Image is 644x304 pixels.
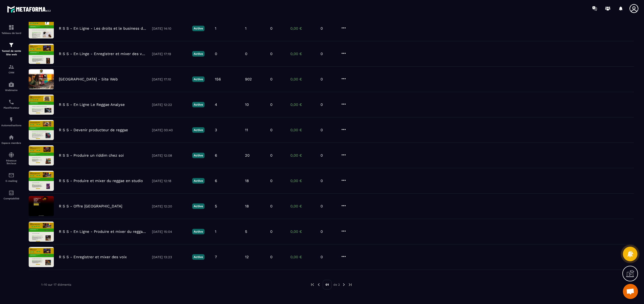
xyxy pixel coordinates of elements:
a: accountantaccountantComptabilité [1,186,21,204]
p: 0 [270,255,272,259]
p: Comptabilité [1,197,21,200]
p: Active [192,76,205,82]
img: email [8,172,14,178]
p: Planificateur [1,106,21,109]
p: 0,00 € [290,26,315,31]
p: 1 [245,26,247,31]
img: image [29,247,54,267]
p: Espace membre [1,142,21,144]
img: image [29,222,54,242]
p: Active [192,203,205,209]
p: 0,00 € [290,128,315,132]
p: Active [192,153,205,158]
p: 0 [270,77,272,81]
p: 0,00 € [290,255,315,259]
p: 0,00 € [290,179,315,183]
p: R S S - Devenir producteur de reggae [59,128,128,132]
p: Réseaux Sociaux [1,159,21,165]
p: 0 [270,102,272,107]
img: image [29,145,54,165]
p: 0,00 € [290,153,315,158]
img: scheduler [8,99,14,105]
p: Active [192,102,205,107]
p: [DATE] 14:10 [152,27,187,30]
p: 0,00 € [290,77,315,81]
p: Active [192,26,205,31]
p: 0 [320,102,336,107]
p: Active [192,51,205,57]
div: Ouvrir le chat [623,284,638,299]
img: image [29,120,54,140]
p: [DATE] 12:22 [152,103,187,107]
p: 0 [320,153,336,158]
img: formation [8,42,14,48]
p: Active [192,178,205,184]
p: 7 [215,255,217,259]
a: formationformationTableau de bord [1,21,21,38]
img: image [29,18,54,38]
p: R S S - Produire un riddim chez soi [59,153,124,158]
p: 1 [215,26,216,31]
a: emailemailE-mailing [1,168,21,186]
p: R S S - Offre [GEOGRAPHIC_DATA] [59,204,122,208]
p: 3 [215,128,217,132]
p: 0,00 € [290,204,315,208]
img: prev [316,282,321,287]
img: image [29,69,54,89]
img: image [29,95,54,115]
p: 5 [215,204,217,208]
p: 0 [270,128,272,132]
img: logo [7,5,52,14]
img: image [29,44,54,64]
p: Active [192,229,205,234]
p: [DATE] 13:23 [152,255,187,259]
p: 0 [245,52,247,56]
p: 0 [270,179,272,183]
img: formation [8,64,14,70]
p: 0,00 € [290,52,315,56]
p: 0 [320,52,336,56]
p: 0 [270,26,272,31]
a: automationsautomationsEspace membre [1,131,21,148]
p: de 2 [333,283,340,287]
p: 0 [215,52,217,56]
p: [DATE] 00:40 [152,128,187,132]
p: [DATE] 15:04 [152,230,187,234]
p: [DATE] 12:20 [152,204,187,208]
p: 0 [270,52,272,56]
a: formationformationCRM [1,60,21,78]
img: formation [8,24,14,30]
p: 6 [215,179,217,183]
p: 0 [270,229,272,234]
a: automationsautomationsAutomatisations [1,113,21,131]
p: 0 [270,153,272,158]
img: next [342,282,346,287]
p: [DATE] 12:18 [152,179,187,183]
p: Tunnel de vente Site web [1,49,21,56]
img: social-network [8,152,14,158]
p: 1-10 sur 17 éléments [41,283,71,286]
p: R S S - En Ligne Le Reggae Analyse [59,102,125,107]
p: 902 [245,77,252,81]
p: [DATE] 17:10 [152,77,187,81]
p: R S S - En Linge - Enregistrer et mixer des voix [59,52,147,56]
p: R S S - Produire et mixer du reggae en studio [59,179,143,183]
p: 01 [323,280,332,289]
a: schedulerschedulerPlanificateur [1,95,21,113]
img: next [348,282,352,287]
p: Active [192,127,205,133]
p: 12 [245,255,249,259]
img: accountant [8,190,14,196]
p: [GEOGRAPHIC_DATA] - Site Web [59,77,118,81]
p: 156 [215,77,221,81]
p: Tableau de bord [1,32,21,34]
p: 1 [215,229,216,234]
p: 0,00 € [290,102,315,107]
p: Active [192,254,205,260]
p: Automatisations [1,124,21,127]
p: 18 [245,179,249,183]
img: prev [310,282,315,287]
p: R S S - En Ligne - Produire et mixer du reggae en studio [59,229,147,234]
p: 0 [320,229,336,234]
p: 5 [245,229,247,234]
